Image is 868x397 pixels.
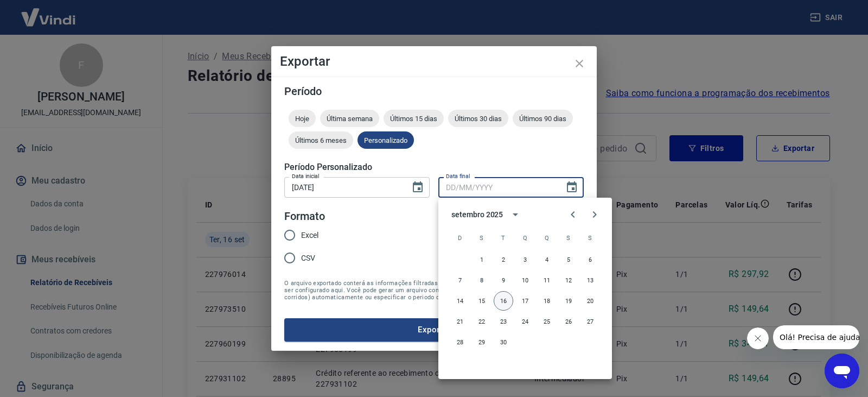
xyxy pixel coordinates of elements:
[494,270,513,290] button: 9
[559,250,578,269] button: 5
[358,136,414,144] span: Personalizado
[407,177,429,198] button: Choose date, selected date is 3 de set de 2025
[284,280,584,301] span: O arquivo exportado conterá as informações filtradas na tela anterior com exceção do período que ...
[513,115,573,123] span: Últimos 90 dias
[747,327,769,349] iframe: Fechar mensagem
[580,312,600,331] button: 27
[825,354,859,388] iframe: Botão para abrir a janela de mensagens
[438,177,557,197] input: DD/MM/YYYY
[280,55,588,68] h4: Exportar
[450,312,470,331] button: 21
[506,205,525,224] button: calendar view is open, switch to year view
[537,227,557,249] span: quinta-feira
[559,270,578,290] button: 12
[515,312,535,331] button: 24
[320,115,379,123] span: Última semana
[384,110,444,127] div: Últimos 15 dias
[494,291,513,311] button: 16
[494,332,513,352] button: 30
[559,312,578,331] button: 26
[494,227,513,249] span: terça-feira
[562,204,584,225] button: Previous month
[289,115,316,123] span: Hoje
[450,227,470,249] span: domingo
[450,291,470,311] button: 14
[472,270,492,290] button: 8
[384,115,444,123] span: Últimos 15 dias
[472,312,492,331] button: 22
[7,8,91,16] span: Olá! Precisa de ajuda?
[559,227,578,249] span: sexta-feira
[515,270,535,290] button: 10
[537,270,557,290] button: 11
[472,227,492,249] span: segunda-feira
[537,291,557,311] button: 18
[289,131,353,149] div: Últimos 6 meses
[284,209,325,224] legend: Formato
[358,131,414,149] div: Personalizado
[580,291,600,311] button: 20
[537,250,557,269] button: 4
[284,86,584,97] h5: Período
[289,110,316,127] div: Hoje
[561,177,583,198] button: Choose date
[494,312,513,331] button: 23
[320,110,379,127] div: Última semana
[448,115,508,123] span: Últimos 30 dias
[284,162,584,173] h5: Período Personalizado
[580,270,600,290] button: 13
[494,250,513,269] button: 2
[301,230,318,241] span: Excel
[584,204,605,225] button: Next month
[580,227,600,249] span: sábado
[559,291,578,311] button: 19
[515,291,535,311] button: 17
[566,51,592,77] button: close
[284,177,403,197] input: DD/MM/YYYY
[292,172,320,180] label: Data inicial
[515,227,535,249] span: quarta-feira
[446,172,470,180] label: Data final
[289,136,353,144] span: Últimos 6 meses
[301,253,315,264] span: CSV
[472,250,492,269] button: 1
[580,250,600,269] button: 6
[537,312,557,331] button: 25
[450,270,470,290] button: 7
[513,110,573,127] div: Últimos 90 dias
[773,325,859,349] iframe: Mensagem da empresa
[472,332,492,352] button: 29
[515,250,535,269] button: 3
[284,318,584,341] button: Exportar
[448,110,508,127] div: Últimos 30 dias
[450,332,470,352] button: 28
[472,291,492,311] button: 15
[451,209,503,220] div: setembro 2025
